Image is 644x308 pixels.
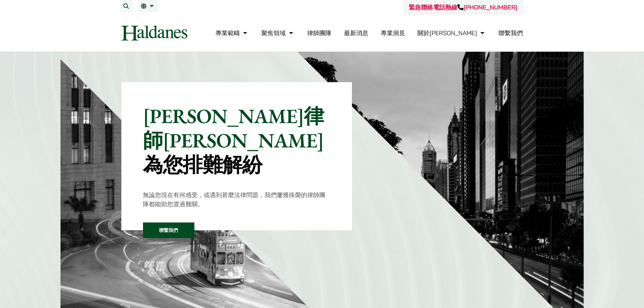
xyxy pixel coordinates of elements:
[121,25,187,41] img: Logo of Haldanes
[344,29,368,37] a: 最新消息
[499,29,523,37] a: 聯繫我們
[143,104,331,177] p: [PERSON_NAME]律師[PERSON_NAME]
[307,29,332,37] a: 律師團隊
[143,190,331,209] p: 無論您現在有何感受，或遇到甚麼法律問題，我們屢獲殊榮的律師團隊都能助您渡過難關。
[143,151,262,178] mark: 為您排難解紛
[381,29,405,37] a: 專業洞見
[215,29,249,37] a: 專業範疇
[141,3,156,9] a: 繁
[418,29,486,37] a: 關於何敦
[409,3,517,11] a: 緊急聯絡電話熱線[PHONE_NUMBER]
[143,222,194,238] a: 聯繫我們
[261,29,295,37] a: 聚焦領域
